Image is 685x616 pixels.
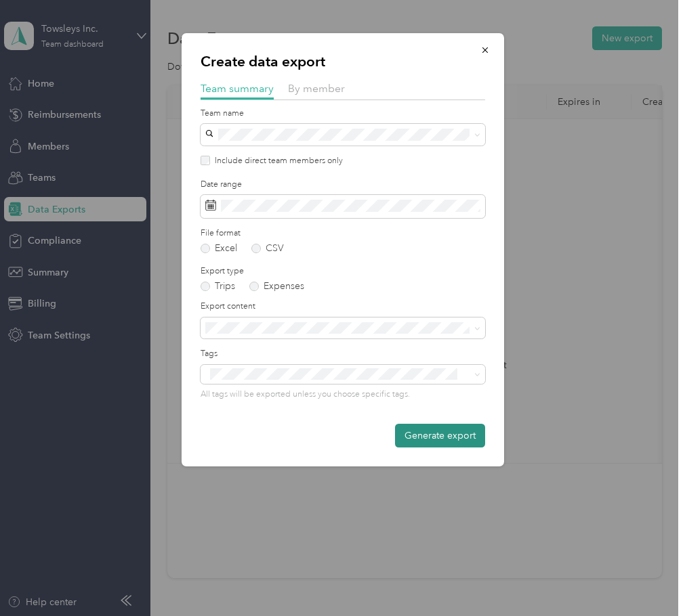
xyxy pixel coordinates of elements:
[201,52,485,71] p: Create data export
[288,82,345,95] span: By member
[201,282,235,291] label: Trips
[609,540,685,616] iframe: Everlance-gr Chat Button Frame
[201,108,485,120] label: Team name
[201,348,485,360] label: Tags
[210,155,343,167] label: Include direct team members only
[201,389,485,401] p: All tags will be exported unless you choose specific tags.
[201,82,274,95] span: Team summary
[201,244,237,253] label: Excel
[251,244,284,253] label: CSV
[201,227,485,240] label: File format
[201,301,485,313] label: Export content
[249,282,304,291] label: Expenses
[201,179,485,191] label: Date range
[201,265,485,278] label: Export type
[395,424,485,447] button: Generate export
